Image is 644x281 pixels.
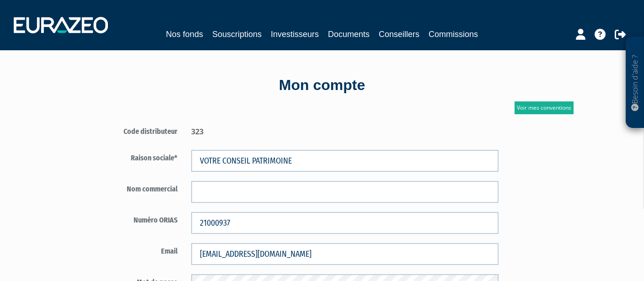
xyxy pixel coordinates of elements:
[77,123,184,137] label: Code distributeur
[77,181,184,195] label: Nom commercial
[61,75,583,96] div: Mon compte
[14,17,108,33] img: 1732889491-logotype_eurazeo_blanc_rvb.png
[166,28,203,41] a: Nos fonds
[212,28,262,41] a: Souscriptions
[184,123,505,137] div: 323
[328,28,370,41] a: Documents
[379,28,419,41] a: Conseillers
[77,243,184,257] label: Email
[77,212,184,226] label: Numéro ORIAS
[630,42,640,124] p: Besoin d'aide ?
[271,28,319,41] a: Investisseurs
[515,101,574,114] a: Voir mes conventions
[77,150,184,164] label: Raison sociale*
[429,28,478,41] a: Commissions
